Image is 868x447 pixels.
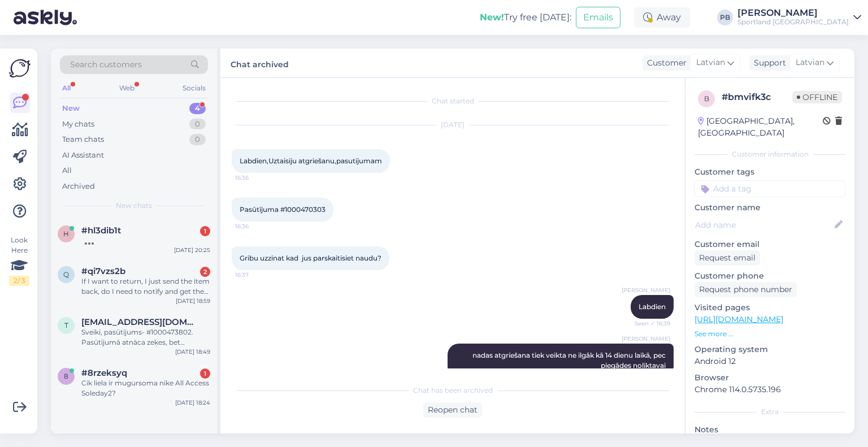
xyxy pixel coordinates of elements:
span: #qi7vzs2b [81,266,125,276]
span: Seen ✓ 16:39 [628,319,670,328]
div: 2 / 3 [9,276,29,286]
span: Chat has been archived [413,385,493,396]
div: Support [749,57,786,69]
div: # bmvifk3c [722,90,792,104]
div: Web [117,81,137,96]
div: PB [717,10,733,25]
span: #8rzeksyq [81,368,127,378]
div: 0 [189,134,206,145]
span: Gribu uzzinat kad jus parskaitisiet naudu? [240,254,381,262]
span: Pasūtījuma #1000470303 [240,205,325,214]
div: [DATE] 18:49 [175,348,210,356]
span: Labdien,Uztaisiju atgriešanu,pasutijumam [240,157,382,165]
a: [URL][DOMAIN_NAME] [695,314,783,324]
p: Notes [695,424,845,436]
label: Chat archived [231,55,289,71]
div: New [62,103,80,114]
div: Team chats [62,134,104,145]
div: [GEOGRAPHIC_DATA], [GEOGRAPHIC_DATA] [698,115,823,139]
div: 2 [200,267,210,277]
div: Request phone number [695,282,797,297]
p: Operating system [695,344,845,355]
span: Latvian [796,57,824,69]
div: Customer information [695,149,845,159]
div: 0 [189,119,206,130]
span: t [64,321,68,329]
p: Android 12 [695,355,845,367]
div: [DATE] [232,120,674,130]
span: Search customers [70,59,142,71]
button: Emails [576,7,620,28]
div: All [60,81,73,96]
div: Chat started [232,96,674,106]
div: My chats [62,119,94,130]
p: Customer phone [695,270,845,282]
div: Away [634,7,690,28]
img: Askly Logo [9,58,31,79]
div: Sveiki, pasūtījums- #1000473802. Pasūtījumā atnāca zeķes, bet compression sporta apakšveļa neatnā... [81,327,210,348]
span: 8 [64,372,68,380]
div: [DATE] 20:25 [174,246,210,254]
p: Browser [695,372,845,384]
span: Labdien [639,302,666,311]
div: [PERSON_NAME] [737,8,849,18]
span: New chats [116,201,152,211]
span: #hl3dib1t [81,225,121,236]
span: 16:36 [235,173,277,182]
span: Latvian [696,57,725,69]
div: All [62,165,72,176]
span: Offline [792,91,842,103]
div: 4 [189,103,206,114]
div: Request email [695,250,760,266]
div: [DATE] 18:24 [175,398,210,407]
input: Add name [695,219,832,231]
span: [PERSON_NAME] [622,286,670,294]
p: Chrome 114.0.5735.196 [695,384,845,396]
div: Sportland [GEOGRAPHIC_DATA] [737,18,849,27]
div: Cik liela ir mugursoma nike All Access Soleday2? [81,378,210,398]
div: [DATE] 18:59 [176,297,210,305]
span: nadas atgriešana tiek veikta ne ilgāk kā 14 dienu laikā, pec piegādes noliktavai [472,351,667,370]
p: Visited pages [695,302,845,314]
b: New! [480,12,504,23]
input: Add a tag [695,180,845,197]
div: AI Assistant [62,150,104,161]
div: If I want to return, I just send the item back, do I need to notify and get the return authorized ? [81,276,210,297]
div: Try free [DATE]: [480,11,571,24]
span: [PERSON_NAME] [622,335,670,343]
span: h [63,229,69,238]
p: See more ... [695,329,845,339]
div: Customer [643,57,687,69]
div: Socials [180,81,208,96]
span: tomsvizbulis1@inbox.lv [81,317,199,327]
div: Archived [62,181,95,192]
a: [PERSON_NAME]Sportland [GEOGRAPHIC_DATA] [737,8,861,27]
p: Customer email [695,238,845,250]
p: Customer name [695,202,845,214]
div: Look Here [9,235,29,286]
div: 1 [200,226,210,236]
span: b [704,94,709,103]
div: Extra [695,407,845,417]
div: 1 [200,368,210,379]
div: Reopen chat [423,402,482,418]
span: q [63,270,69,279]
p: Customer tags [695,166,845,178]
span: 16:37 [235,271,277,279]
span: 16:36 [235,222,277,231]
